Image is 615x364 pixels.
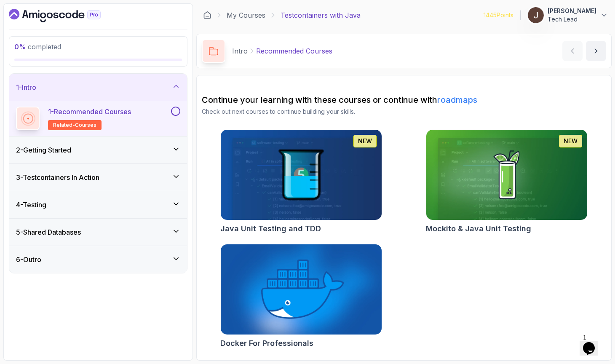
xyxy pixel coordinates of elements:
[53,122,96,128] span: related-courses
[9,164,187,191] button: 3-Testcontainers In Action
[9,74,187,101] button: 1-Intro
[16,227,81,237] h3: 5 - Shared Databases
[227,10,265,20] a: My Courses
[548,15,596,24] p: Tech Lead
[220,244,382,349] a: Docker For Professionals cardDocker For Professionals
[202,94,606,106] h2: Continue your learning with these courses or continue with
[564,137,578,145] p: NEW
[426,129,588,235] a: Mockito & Java Unit Testing cardNEWMockito & Java Unit Testing
[14,43,26,51] span: 0 %
[203,11,211,19] a: Dashboard
[9,191,187,218] button: 4-Testing
[221,130,382,220] img: Java Unit Testing and TDD card
[484,11,513,19] p: 1445 Points
[9,9,120,22] a: Dashboard
[281,10,361,20] p: Testcontainers with Java
[202,107,606,116] p: Check out next courses to continue building your skills.
[220,129,382,235] a: Java Unit Testing and TDD cardNEWJava Unit Testing and TDD
[256,46,332,56] p: Recommended Courses
[221,244,382,335] img: Docker For Professionals card
[562,41,583,61] button: previous content
[580,330,607,356] iframe: chat widget
[16,200,46,210] h3: 4 - Testing
[9,219,187,246] button: 5-Shared Databases
[586,41,606,61] button: next content
[16,172,99,182] h3: 3 - Testcontainers In Action
[426,130,587,220] img: Mockito & Java Unit Testing card
[16,82,36,92] h3: 1 - Intro
[437,95,477,105] a: roadmaps
[48,107,131,117] p: 1 - Recommended Courses
[358,137,372,145] p: NEW
[16,254,41,265] h3: 6 - Outro
[548,7,596,15] p: [PERSON_NAME]
[528,7,544,23] img: user profile image
[16,145,71,155] h3: 2 - Getting Started
[232,46,248,56] p: Intro
[14,43,61,51] span: completed
[16,107,180,130] button: 1-Recommended Coursesrelated-courses
[220,337,313,349] h2: Docker For Professionals
[9,136,187,163] button: 2-Getting Started
[527,7,608,24] button: user profile image[PERSON_NAME]Tech Lead
[9,246,187,273] button: 6-Outro
[426,223,531,235] h2: Mockito & Java Unit Testing
[220,223,321,235] h2: Java Unit Testing and TDD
